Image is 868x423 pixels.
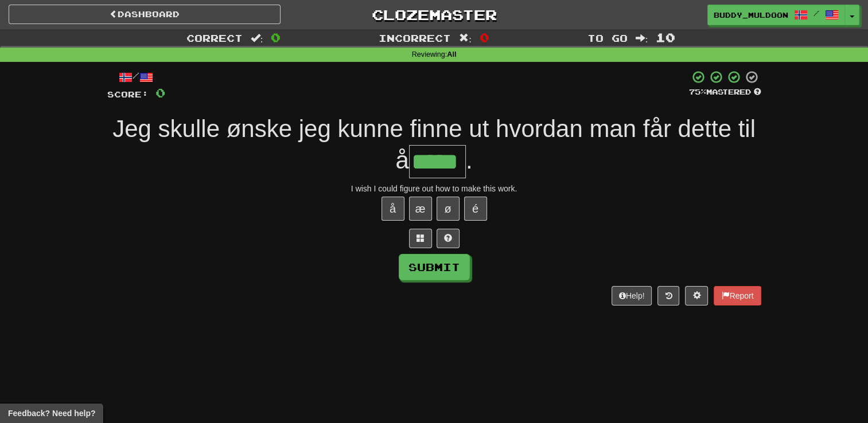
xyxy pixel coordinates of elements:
[447,50,456,58] strong: All
[612,286,652,305] button: Help!
[112,115,756,174] span: Jeg skulle ønske jeg kunne finne ut hvordan man får dette til å
[9,5,281,24] a: Dashboard
[107,89,149,99] span: Score:
[437,197,460,221] button: ø
[480,30,489,44] span: 0
[657,286,679,305] button: Round history (alt+y)
[464,197,487,221] button: é
[813,9,819,17] span: /
[271,30,281,44] span: 0
[409,197,432,221] button: æ
[714,10,788,20] span: Buddy_Muldoon
[298,5,570,25] a: Clozemaster
[8,408,95,419] span: Open feedback widget
[466,147,473,174] span: .
[689,87,706,96] span: 75 %
[714,286,761,305] button: Report
[636,33,648,43] span: :
[186,32,243,44] span: Correct
[707,5,845,25] a: Buddy_Muldoon /
[155,85,165,100] span: 0
[399,254,470,280] button: Submit
[251,33,263,43] span: :
[379,32,451,44] span: Incorrect
[107,183,761,194] div: I wish I could figure out how to make this work.
[587,32,628,44] span: To go
[656,30,675,44] span: 10
[459,33,472,43] span: :
[689,87,761,97] div: Mastered
[409,229,432,248] button: Switch sentence to multiple choice alt+p
[107,70,165,84] div: /
[437,229,460,248] button: Single letter hint - you only get 1 per sentence and score half the points! alt+h
[382,197,404,221] button: å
